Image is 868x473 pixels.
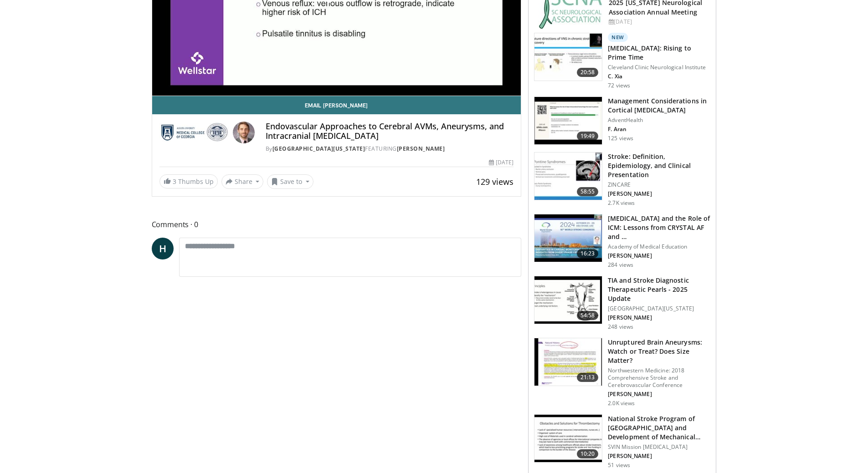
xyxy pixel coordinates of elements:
img: 43dcbb99-5764-4f51-bf18-3e9fe8b1d216.150x105_q85_crop-smart_upscale.jpg [534,97,602,144]
h4: Endovascular Approaches to Cerebral AVMs, Aneurysms, and Intracranial [MEDICAL_DATA] [266,122,514,141]
span: 20:58 [577,68,599,77]
img: 21644acc-d549-40a1-a273-1373a6213b4c.150x105_q85_crop-smart_upscale.jpg [534,338,602,386]
span: 16:23 [577,249,599,258]
img: f1d696cd-2275-40a1-93b3-437403182b66.150x105_q85_crop-smart_upscale.jpg [534,33,602,81]
p: 72 views [608,82,630,89]
h3: TIA and Stroke Diagnostic Therapeutic Pearls - 2025 Update [608,276,710,303]
a: 10:20 National Stroke Program of [GEOGRAPHIC_DATA] and Development of Mechanical Thromb… SVIN Mis... [534,414,710,469]
p: [PERSON_NAME] [608,252,710,259]
img: 7f5e6e4e-601e-4d36-9e50-26b8d3ed26c7.150x105_q85_crop-smart_upscale.jpg [534,415,602,462]
a: 58:55 Stroke: Definition, Epidemiology, and Clinical Presentation ZINCARE [PERSON_NAME] 2.7K views [534,152,710,207]
p: 51 views [608,462,630,469]
p: Academy of Medical Education [608,243,710,250]
a: 21:13 Unruptured Brain Aneurysms: Watch or Treat? Does Size Matter? Northwestern Medicine: 2018 C... [534,338,710,407]
img: Medical College of Georgia - Augusta University [159,122,229,143]
img: 26d5732c-95f1-4678-895e-01ffe56ce748.150x105_q85_crop-smart_upscale.jpg [534,153,602,200]
h3: [MEDICAL_DATA] and the Role of ICM: Lessons from CRYSTAL AF and … [608,214,710,241]
a: 16:23 [MEDICAL_DATA] and the Role of ICM: Lessons from CRYSTAL AF and … Academy of Medical Educat... [534,214,710,269]
a: [PERSON_NAME] [397,145,445,153]
p: 125 views [608,135,633,142]
p: [PERSON_NAME] [608,190,710,198]
span: 3 [173,177,176,186]
button: Save to [267,174,313,189]
h3: Management Considerations in Cortical [MEDICAL_DATA] [608,97,710,115]
p: C. Xia [608,73,710,80]
a: Email [PERSON_NAME] [152,96,521,114]
a: 54:58 TIA and Stroke Diagnostic Therapeutic Pearls - 2025 Update [GEOGRAPHIC_DATA][US_STATE] [PER... [534,276,710,331]
img: Avatar [233,122,255,143]
span: 19:49 [577,132,599,141]
p: 248 views [608,323,633,331]
h3: Stroke: Definition, Epidemiology, and Clinical Presentation [608,152,710,179]
p: ZINCARE [608,181,710,188]
p: F. Aran [608,126,710,133]
h3: National Stroke Program of [GEOGRAPHIC_DATA] and Development of Mechanical Thromb… [608,414,710,442]
span: 21:13 [577,373,599,382]
p: [GEOGRAPHIC_DATA][US_STATE] [608,305,710,312]
a: H [152,238,174,259]
h3: [MEDICAL_DATA]: Rising to Prime Time [608,44,710,62]
div: By FEATURING [266,145,514,153]
p: 2.7K views [608,199,635,207]
p: [PERSON_NAME] [608,453,710,460]
p: [PERSON_NAME] [608,391,710,398]
button: Share [221,174,264,189]
a: [GEOGRAPHIC_DATA][US_STATE] [272,145,365,153]
div: [DATE] [609,18,709,26]
span: 129 views [476,176,514,187]
span: 10:20 [577,449,599,458]
p: New [608,33,628,42]
p: Northwestern Medicine: 2018 Comprehensive Stroke and Cerebrovascular Conference [608,367,710,389]
p: 2.0K views [608,400,635,407]
a: 3 Thumbs Up [159,174,218,188]
span: 58:55 [577,187,599,196]
a: 19:49 Management Considerations in Cortical [MEDICAL_DATA] AdventHealth F. Aran 125 views [534,97,710,145]
p: Cleveland Clinic Neurological Institute [608,64,710,71]
span: Comments 0 [152,219,522,230]
img: 64538175-078f-408f-93bb-01b902d7e9f3.150x105_q85_crop-smart_upscale.jpg [534,214,602,262]
h3: Unruptured Brain Aneurysms: Watch or Treat? Does Size Matter? [608,338,710,365]
img: fc3f58e6-7118-461f-a231-bfbedffd6908.150x105_q85_crop-smart_upscale.jpg [534,276,602,324]
p: 284 views [608,261,633,269]
div: [DATE] [489,158,514,167]
p: [PERSON_NAME] [608,314,710,321]
p: SVIN Mission [MEDICAL_DATA] [608,443,710,451]
p: AdventHealth [608,117,710,124]
a: 20:58 New [MEDICAL_DATA]: Rising to Prime Time Cleveland Clinic Neurological Institute C. Xia 72 ... [534,33,710,89]
span: 54:58 [577,311,599,320]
